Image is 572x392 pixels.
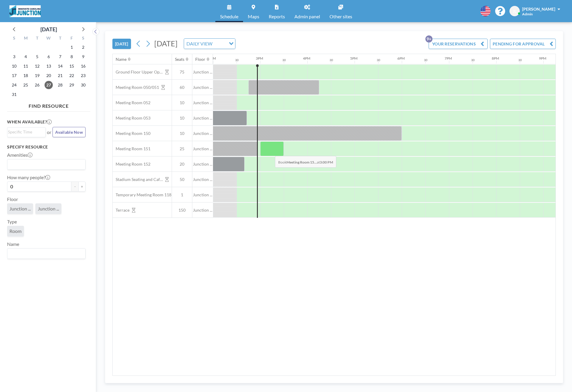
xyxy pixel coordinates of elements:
div: T [54,35,66,43]
span: Schedule [220,14,238,19]
span: Meeting Room 052 [113,100,150,105]
span: 75 [172,69,192,75]
div: 5PM [350,56,358,61]
span: Other sites [330,14,352,19]
div: M [20,35,32,43]
h4: FIND RESOURCE [7,101,90,109]
span: Meeting Room 050/051 [113,85,159,90]
button: YOUR RESERVATIONS9+ [429,39,488,49]
div: Search for option [7,249,85,259]
input: Search for option [8,161,82,168]
span: Junction ... [192,208,213,213]
span: JL [513,9,517,14]
label: Type [7,219,17,225]
span: Monday, August 4, 2025 [22,53,30,61]
div: 30 [282,58,286,62]
label: Amenities [7,152,32,158]
span: Sunday, August 3, 2025 [10,53,18,61]
span: Monday, August 25, 2025 [22,81,30,89]
div: W [43,35,55,43]
span: or [47,129,51,135]
span: Saturday, August 16, 2025 [79,62,87,70]
span: 150 [172,208,192,213]
span: Saturday, August 30, 2025 [79,81,87,89]
span: Friday, August 15, 2025 [68,62,76,70]
div: 30 [235,58,239,62]
span: Friday, August 1, 2025 [68,43,76,51]
span: Sunday, August 24, 2025 [10,81,18,89]
input: Search for option [8,250,82,257]
span: Admin panel [294,14,320,19]
span: 25 [172,146,192,151]
span: Junction ... [192,146,213,151]
div: Search for option [7,159,85,169]
span: Junction ... [192,192,213,197]
span: 50 [172,177,192,182]
img: organization-logo [9,5,41,17]
span: Meeting Room 151 [113,146,150,151]
span: 10 [172,115,192,121]
div: [DATE] [40,25,57,33]
div: 30 [518,58,522,62]
span: Wednesday, August 27, 2025 [45,81,53,89]
span: Friday, August 8, 2025 [68,53,76,61]
label: Name [7,241,19,247]
span: Tuesday, August 19, 2025 [33,71,41,80]
span: Book at [275,156,336,168]
span: Tuesday, August 5, 2025 [33,53,41,61]
span: 20 [172,161,192,167]
p: 9+ [425,35,432,43]
span: Wednesday, August 13, 2025 [45,62,53,70]
span: DAILY VIEW [185,40,214,48]
span: Admin [522,12,533,16]
span: Maps [248,14,259,19]
input: Search for option [8,129,42,135]
div: S [77,35,89,43]
span: Junction ... [9,206,31,212]
span: Sunday, August 17, 2025 [10,71,18,80]
span: Friday, August 22, 2025 [68,71,76,80]
div: Search for option [184,39,235,49]
b: 3:00 PM [320,160,333,164]
span: Monday, August 18, 2025 [22,71,30,80]
span: Thursday, August 7, 2025 [56,53,64,61]
span: Thursday, August 28, 2025 [56,81,64,89]
span: Temporary Meeting Room 118 [113,192,171,197]
b: Meeting Room 15... [286,160,317,164]
span: 60 [172,85,192,90]
span: Saturday, August 2, 2025 [79,43,87,51]
div: 30 [424,58,427,62]
div: Search for option [7,128,45,136]
span: Junction ... [192,131,213,136]
button: - [71,182,78,192]
span: Monday, August 11, 2025 [22,62,30,70]
div: S [9,35,20,43]
span: Sunday, August 31, 2025 [10,90,18,99]
button: [DATE] [112,39,131,49]
div: 30 [377,58,380,62]
div: 7PM [445,56,452,61]
span: Room [9,228,22,234]
h3: Specify resource [7,144,86,150]
span: Junction ... [38,206,59,212]
span: Wednesday, August 20, 2025 [45,71,53,80]
span: 10 [172,131,192,136]
span: 1 [172,192,192,197]
div: 30 [471,58,475,62]
span: Tuesday, August 12, 2025 [33,62,41,70]
div: Seats [175,57,184,62]
span: Saturday, August 9, 2025 [79,53,87,61]
div: 30 [330,58,333,62]
span: Meeting Room 152 [113,161,150,167]
div: 3PM [256,56,263,61]
span: Stadium Seating and Cafe area [113,177,163,182]
span: Ground Floor Upper Open Area [113,69,163,75]
span: Sunday, August 10, 2025 [10,62,18,70]
span: Thursday, August 21, 2025 [56,71,64,80]
input: Search for option [214,40,225,48]
span: Saturday, August 23, 2025 [79,71,87,80]
span: Junction ... [192,85,213,90]
span: 10 [172,100,192,105]
div: Floor [195,57,205,62]
span: Available Now [55,130,83,135]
